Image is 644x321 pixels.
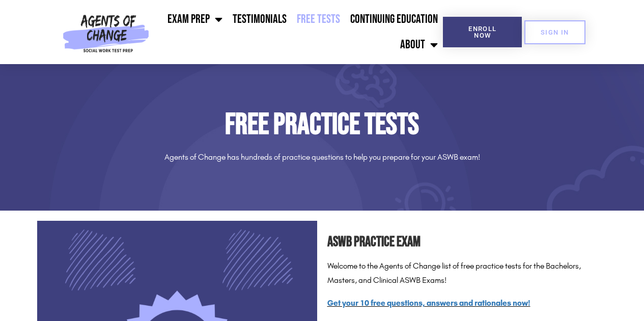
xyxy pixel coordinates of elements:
[395,32,443,57] a: About
[228,7,292,32] a: Testimonials
[459,25,506,39] span: Enroll Now
[292,7,345,32] a: Free Tests
[327,298,530,308] a: Get your 10 free questions, answers and rationales now!
[524,20,585,44] a: SIGN IN
[541,29,569,36] span: SIGN IN
[37,110,607,140] h1: Free Practice Tests
[327,231,607,254] h2: ASWB Practice Exam
[345,7,443,32] a: Continuing Education
[443,17,522,47] a: Enroll Now
[153,7,443,57] nav: Menu
[37,150,607,165] p: Agents of Change has hundreds of practice questions to help you prepare for your ASWB exam!
[162,7,228,32] a: Exam Prep
[327,259,607,288] p: Welcome to the Agents of Change list of free practice tests for the Bachelors, Masters, and Clini...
